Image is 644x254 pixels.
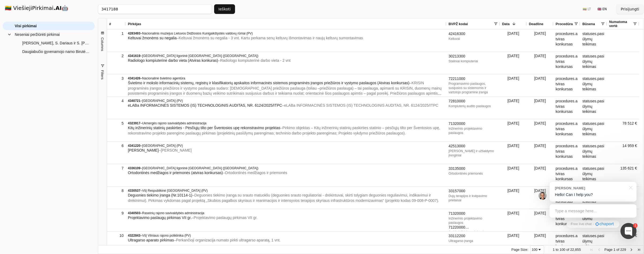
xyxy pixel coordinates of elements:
button: 🇬🇧 EN [594,5,610,13]
div: – [128,121,444,125]
div: statuses.pasiūlymų teikimas [580,74,607,97]
span: Kitų inžinerinių statinių paskirties - Pėsčiųjų tilto per Šventosios upę rekonstravimo projektas [128,126,281,130]
span: BVPŽ kodai [449,22,468,26]
img: Jonas [539,192,547,200]
div: 5 [109,120,124,127]
p: Hello! Can I help you? [555,192,631,198]
button: Ieškoti [214,4,235,14]
div: statuses.pasiūlymų teikimas [580,29,607,52]
div: [DATE] [527,142,554,164]
div: 10 [109,232,124,240]
span: 4341426 [128,76,141,80]
div: statuses.pasiūlymų teikimas [580,52,607,74]
div: [DATE] [527,209,554,231]
div: [DATE] [527,97,554,119]
div: 30213300 [449,54,498,59]
div: Architektūrinio projektavimo paslaugos [449,230,498,234]
div: procedures.atviras konkursas [554,232,580,254]
span: Būsena [582,22,595,26]
div: 72810000 [449,99,498,104]
span: Švietimo ir mokslo informacinių sistemų, registrų ir klasifikatorių apskaitos informacinės sistem... [128,81,410,85]
span: Ortodontinės medžiagos ir priemonės (atviras konkursas) [128,171,223,175]
div: – [128,54,444,58]
span: Projektavimo paslaugų pirkimas VII gr. [128,215,192,220]
span: 4340503 [128,211,141,215]
div: 4 [109,97,124,105]
div: 71320000 [449,121,498,126]
span: Procedūra [556,22,573,26]
span: VšĮ Respublikinė [GEOGRAPHIC_DATA] (PV) [142,189,208,193]
div: [DATE] [500,142,527,164]
a: Free live chat· [567,220,619,228]
input: Greita paieška... [98,4,212,14]
div: statuses.pasiūlymų teikimas [580,119,607,141]
div: 3 [109,75,124,82]
span: Daugiabučio gyvenamojo namo Birutės g. 57, [PERSON_NAME], atnaujinimo (modernizavimo) projektavim... [22,48,89,56]
span: 229 [620,248,626,252]
div: Ultragarso įranga [449,239,498,243]
div: [DATE] [500,52,527,74]
div: statuses.pasiūlymų teikimas [580,142,607,164]
span: Neseniai peržiūrėti pirkimai [15,30,60,39]
div: [DATE] [527,119,554,141]
div: 7 [109,164,124,172]
div: Inžinerinio projektavimo paslaugos [449,126,498,135]
span: Filters [100,70,104,79]
span: [PERSON_NAME] [128,148,159,152]
div: [PERSON_NAME] [555,186,626,191]
div: 71320000 [449,211,498,216]
div: 72211000 [449,76,498,82]
div: Dujų terapijos ir kvėpavimo prietaisai [449,194,498,202]
span: 1 [553,248,555,252]
div: 33112200 [449,233,498,239]
div: – [128,144,444,148]
div: [PERSON_NAME] ir užšaldymo įrenginiai [449,149,498,157]
span: Data [502,22,510,26]
div: Ortodontinės priemonės [449,171,498,176]
div: 100 [532,248,537,252]
div: [DATE] [527,52,554,74]
span: to [556,248,559,252]
div: [DATE] [500,74,527,97]
span: 4340721 [128,99,141,103]
span: – Perkančioji organizacija numato pirkti ultragarso aparatą, 1 vnt. [174,238,281,242]
div: 1 [633,223,638,228]
div: procedures.atviras konkursas [554,164,580,186]
span: – Projektavimo paslaugų pirkimas VII gr. [192,215,257,220]
button: Prisijungti [616,4,643,14]
div: [DATE] [500,29,527,52]
span: eLABa INFORMACINĖS SISTEMOS (IS) TECHNOLOGINIS AUDITAS, NR. 6124/2025/ITPC [128,103,282,107]
div: [DATE] [527,29,554,52]
div: 33135000 [449,166,498,171]
div: [DATE] [527,74,554,97]
span: 4341619 [128,54,141,58]
div: [DATE] [527,187,554,209]
div: statuses.pasiūlymų teikimas [580,164,607,186]
span: – eLABa INFORMACINĖS SISTEMOS (IS) TECHNOLOGINIS AUDITAS, NR. 6124/2025/ITPC [282,103,438,107]
span: 22,855 [570,248,581,252]
span: Deguonies tiekimo įranga (Nr.10114-1) [128,193,192,197]
div: 71220000 [449,225,498,230]
div: – [128,31,444,36]
div: 6 [109,142,124,150]
div: [DATE] [527,164,554,186]
span: Ultragarso aparato pirkimas [128,238,174,242]
span: of [566,248,569,252]
div: procedures.atviras konkursas [554,119,580,141]
div: [DATE] [500,164,527,186]
div: statuses.pasiūlymų teikimas [580,232,607,254]
div: 42416300 [449,31,498,37]
div: [DATE] [500,97,527,119]
div: procedures.atviras konkursas [554,142,580,164]
span: – Pirkimo objektas – Kitų inžinerinių statinių paskirties statinio – pėsčiųjų tilto per Šventosio... [128,126,440,135]
div: 135 621 € [607,164,639,186]
span: Keltuvai žmonėms su negalia [128,36,177,40]
span: 100 [559,248,565,252]
span: [GEOGRAPHIC_DATA] ligoninė [GEOGRAPHIC_DATA] ([GEOGRAPHIC_DATA]) [142,54,258,58]
span: – Radiologo kompiuterinė darbo vieta - 2 vnt [218,58,291,63]
div: – [128,76,444,80]
span: of [616,248,619,252]
div: First Page [589,248,594,252]
span: 4341220 [128,144,141,148]
div: 8 [109,187,124,195]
